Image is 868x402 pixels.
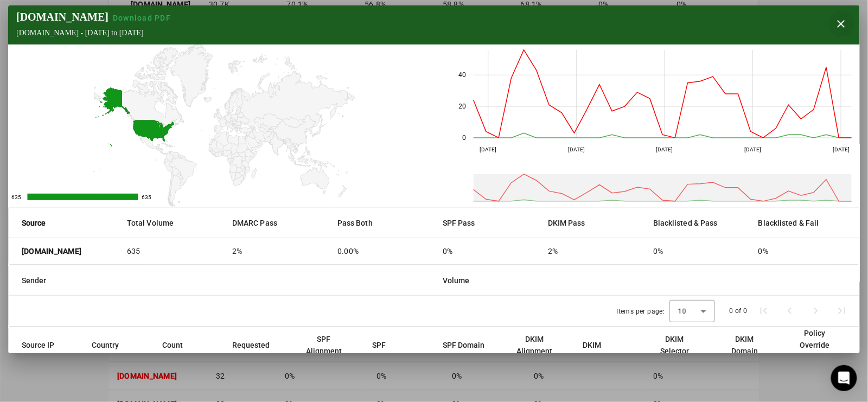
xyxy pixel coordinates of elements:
[443,339,494,351] div: SPF Domain
[750,208,859,238] mat-header-cell: Blacklisted & Fail
[653,333,706,357] div: DKIM Selector
[539,208,644,238] mat-header-cell: DKIM Pass
[162,339,193,351] div: Count
[730,305,748,316] div: 0 of 0
[833,146,850,152] text: [DATE]
[644,208,750,238] mat-header-cell: Blacklisted & Pass
[113,14,171,22] span: Download PDF
[302,333,355,357] div: SPF Alignment
[434,265,859,296] mat-header-cell: Volume
[16,11,175,23] div: [DOMAIN_NAME]
[8,44,434,207] svg: A chart.
[653,333,696,357] div: DKIM Selector
[92,339,129,351] div: Country
[9,265,434,296] mat-header-cell: Sender
[118,238,224,264] mat-cell: 635
[373,339,396,351] div: SPF
[656,146,673,152] text: [DATE]
[458,71,466,79] text: 40
[22,339,64,351] div: Source IP
[831,365,857,391] div: Open Intercom Messenger
[329,238,434,264] mat-cell: 0.00%
[22,246,81,257] strong: [DOMAIN_NAME]
[162,339,183,351] div: Count
[723,333,766,357] div: DKIM Domain
[12,194,22,200] text: 635
[678,308,686,315] span: 10
[458,103,466,110] text: 20
[434,238,539,264] mat-cell: 0%
[794,327,837,363] div: Policy Override reason
[108,12,175,23] button: Download PDF
[118,208,224,238] mat-header-cell: Total Volume
[232,339,270,351] div: Requested
[22,339,54,351] div: Source IP
[568,146,585,152] text: [DATE]
[16,29,175,37] div: [DOMAIN_NAME] - [DATE] to [DATE]
[617,306,665,317] div: Items per page:
[750,238,859,264] mat-cell: 0%
[794,327,846,363] div: Policy Override reason
[745,146,762,152] text: [DATE]
[539,238,644,264] mat-cell: 2%
[513,333,556,357] div: DKIM Alignment
[232,339,279,351] div: Requested
[22,217,46,229] strong: Source
[373,339,386,351] div: SPF
[583,339,602,351] div: DKIM
[302,333,345,357] div: SPF Alignment
[723,333,776,357] div: DKIM Domain
[224,208,329,238] mat-header-cell: DMARC Pass
[434,208,539,238] mat-header-cell: SPF Pass
[513,333,565,357] div: DKIM Alignment
[644,238,750,264] mat-cell: 0%
[142,194,151,200] text: 635
[583,339,611,351] div: DKIM
[480,146,497,152] text: [DATE]
[443,339,484,351] div: SPF Domain
[92,339,119,351] div: Country
[462,134,466,142] text: 0
[224,238,329,264] mat-cell: 2%
[329,208,434,238] mat-header-cell: Pass Both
